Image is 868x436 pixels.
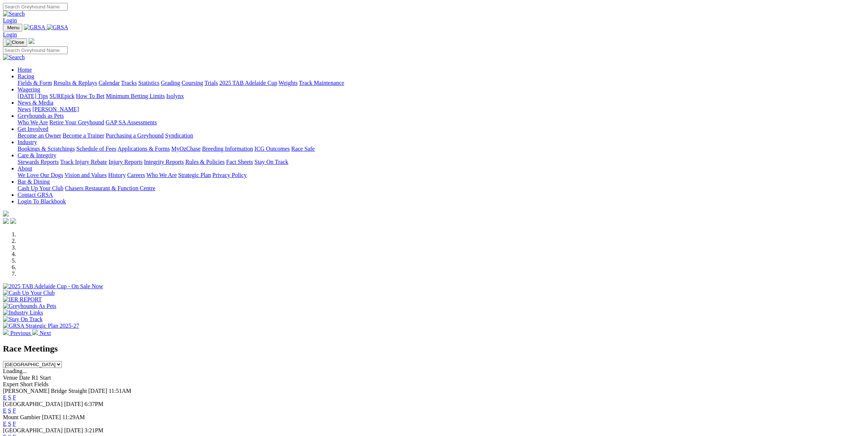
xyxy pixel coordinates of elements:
a: SUREpick [49,93,74,99]
img: Industry Links [3,309,43,316]
a: Vision and Values [64,172,107,178]
span: 3:21PM [85,427,104,433]
span: Short [20,381,33,387]
img: GRSA Strategic Plan 2025-27 [3,323,79,329]
img: Search [3,11,25,17]
a: Track Maintenance [299,80,344,86]
div: Wagering [18,93,865,99]
img: GRSA [24,24,45,31]
a: Become a Trainer [63,132,104,139]
a: Retire Your Greyhound [49,119,104,125]
div: Care & Integrity [18,159,865,165]
img: Search [3,54,25,61]
a: Rules & Policies [185,159,225,165]
a: Applications & Forms [118,146,170,152]
a: Industry [18,139,37,145]
button: Toggle navigation [3,38,27,46]
a: S [8,407,11,414]
a: [DATE] Tips [18,93,48,99]
img: logo-grsa-white.png [3,211,9,217]
span: [DATE] [42,414,61,420]
a: Track Injury Rebate [60,159,107,165]
a: Login [3,31,17,38]
a: Next [32,330,51,336]
span: R1 Start [31,375,51,381]
span: Mount Gambier [3,414,41,420]
div: Racing [18,80,865,86]
a: Careers [127,172,145,178]
a: Tracks [121,80,137,86]
span: Fields [34,381,48,387]
span: Menu [7,25,19,30]
img: twitter.svg [10,218,16,224]
a: ICG Outcomes [254,146,290,152]
input: Search [3,46,68,54]
a: Home [18,67,32,73]
img: facebook.svg [3,218,9,224]
a: Results & Replays [53,80,97,86]
span: Date [19,375,30,381]
a: Bookings & Scratchings [18,146,75,152]
a: GAP SA Assessments [106,119,157,125]
a: Coursing [182,80,203,86]
a: Breeding Information [202,146,253,152]
a: Schedule of Fees [76,146,116,152]
a: F [13,407,16,414]
img: chevron-left-pager-white.svg [3,329,9,335]
a: S [8,394,11,401]
a: Purchasing a Greyhound [106,132,164,139]
a: Syndication [165,132,193,139]
a: MyOzChase [171,146,201,152]
a: News & Media [18,99,53,106]
a: Isolynx [166,93,184,99]
div: Bar & Dining [18,185,865,192]
a: Get Involved [18,126,48,132]
a: Who We Are [18,119,48,125]
img: Stay On Track [3,316,42,323]
a: E [3,394,7,401]
a: Stay On Track [254,159,288,165]
a: Fields & Form [18,80,52,86]
input: Search [3,3,68,11]
a: History [108,172,126,178]
a: Fact Sheets [226,159,253,165]
a: Trials [204,80,218,86]
span: Previous [10,330,31,336]
span: 6:37PM [85,401,104,407]
a: Previous [3,330,32,336]
span: Venue [3,375,18,381]
a: How To Bet [76,93,105,99]
a: Contact GRSA [18,192,53,198]
a: Injury Reports [108,159,142,165]
a: Login To Blackbook [18,198,66,204]
a: Minimum Betting Limits [106,93,165,99]
a: Stewards Reports [18,159,59,165]
a: Chasers Restaurant & Function Centre [65,185,155,191]
h2: Race Meetings [3,344,865,354]
img: IER REPORT [3,296,42,303]
div: Get Involved [18,132,865,139]
div: News & Media [18,106,865,113]
a: F [13,421,16,427]
button: Toggle navigation [3,24,22,31]
img: chevron-right-pager-white.svg [32,329,38,335]
a: Strategic Plan [178,172,211,178]
span: [GEOGRAPHIC_DATA] [3,427,63,433]
a: Care & Integrity [18,152,56,158]
a: We Love Our Dogs [18,172,63,178]
div: About [18,172,865,178]
span: [PERSON_NAME] Bridge Straight [3,388,87,394]
a: [PERSON_NAME] [32,106,79,112]
a: S [8,421,11,427]
img: GRSA [47,24,68,31]
img: Cash Up Your Club [3,290,55,296]
a: 2025 TAB Adelaide Cup [219,80,277,86]
span: 11:51AM [109,388,131,394]
a: Racing [18,73,34,79]
a: Integrity Reports [144,159,184,165]
a: E [3,407,7,414]
a: E [3,421,7,427]
span: 11:29AM [62,414,85,420]
a: Login [3,17,17,23]
a: Cash Up Your Club [18,185,63,191]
